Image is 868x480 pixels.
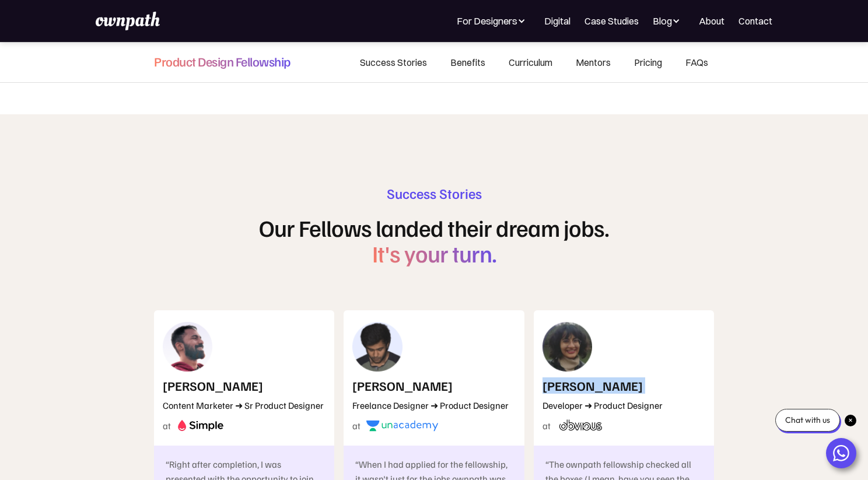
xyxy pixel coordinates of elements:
[497,43,564,82] a: Curriculum
[674,43,714,82] a: FAQs
[457,14,530,28] div: For Designers
[171,418,230,433] img: Simple's brand logo
[775,409,840,432] div: Chat with us
[352,377,509,394] h4: [PERSON_NAME]
[154,53,290,69] h4: Product Design Fellowship
[352,418,360,434] div: at
[154,215,714,266] h1: Our Fellows landed their dream jobs.
[584,14,639,28] a: Case Studies
[622,43,674,82] a: Pricing
[653,14,685,28] div: Blog
[542,400,663,412] div: Developer ➜ Product Designer
[544,14,570,28] a: Digital
[542,418,551,434] div: at
[551,418,610,433] img: obvious logo
[163,400,324,412] div: Content Marketer ➜ Sr Product Designer
[154,43,290,79] a: Product Design Fellowship
[348,43,439,82] a: Success Stories
[699,14,724,28] a: About
[738,14,772,28] a: Contact
[352,400,509,412] div: Freelance Designer ➜ Product Designer
[154,184,714,202] h3: Success Stories
[372,239,496,268] span: It's your turn.
[457,14,517,28] div: For Designers
[542,377,663,394] h4: [PERSON_NAME]
[653,14,672,28] div: Blog
[163,418,171,434] div: at
[163,377,324,394] h4: [PERSON_NAME]
[439,43,497,82] a: Benefits
[564,43,622,82] a: Mentors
